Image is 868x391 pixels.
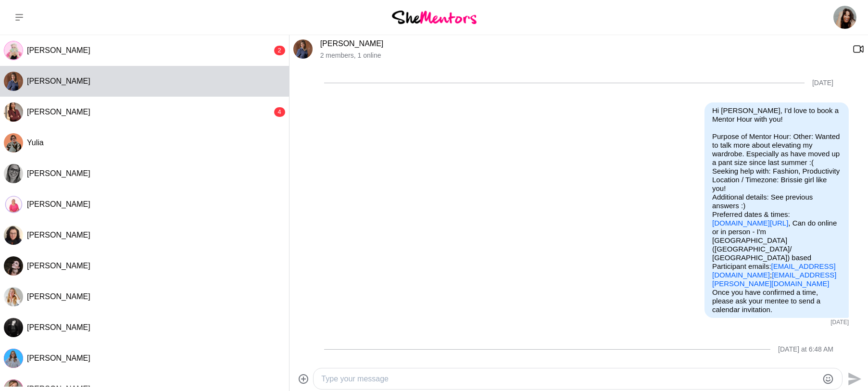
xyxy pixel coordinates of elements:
img: L [4,318,23,337]
span: [PERSON_NAME] [27,231,90,239]
a: [PERSON_NAME] [320,39,384,48]
div: Casey Aubin [4,256,23,276]
div: Junie Soe [4,102,23,122]
span: [PERSON_NAME] [27,200,90,208]
div: Natalia Yusenis [4,287,23,306]
img: Taliah-Kate (TK) Byron [833,6,856,29]
div: [DATE] [812,79,833,87]
p: Purpose of Mentor Hour: Other: Wanted to talk more about elevating my wardrobe. Especially as hav... [712,132,841,288]
time: 2025-10-02T01:56:46.624Z [830,319,849,327]
span: [PERSON_NAME] [27,77,90,85]
span: [PERSON_NAME] [27,169,90,177]
img: Y [4,133,23,152]
button: Emoji picker [822,373,834,385]
div: 4 [274,107,285,117]
div: Mona Swarup [4,349,23,368]
div: [DATE] at 6:48 AM [778,345,833,353]
a: [EMAIL_ADDRESS][PERSON_NAME][DOMAIN_NAME] [712,271,836,288]
span: [PERSON_NAME] [27,292,90,301]
div: Cintia Hernandez [293,39,313,59]
img: E [4,41,23,60]
span: Yulia [27,139,44,147]
p: Hi [PERSON_NAME], I'd love to book a Mentor Hour with you! [712,106,841,124]
img: J [4,102,23,122]
div: Eloise Tomkins [4,41,23,60]
img: A [4,226,23,245]
span: [PERSON_NAME] [27,354,90,362]
img: She Mentors Logo [392,11,477,24]
textarea: Type your message [321,373,818,385]
span: [PERSON_NAME] [27,262,90,270]
img: C [4,72,23,91]
p: Once you have confirmed a time, please ask your mentee to send a calendar invitation. [712,288,841,314]
div: Annette Rudd [4,226,23,245]
div: Sandy Hanrahan [4,195,23,214]
span: [PERSON_NAME] [27,46,90,54]
div: Charlie Clarke [4,164,23,183]
a: [DOMAIN_NAME][URL] [712,219,788,227]
p: 2 members , 1 online [320,51,845,60]
div: Lior Albeck-Ripka [4,318,23,337]
img: N [4,287,23,306]
a: [EMAIL_ADDRESS][DOMAIN_NAME] [712,262,836,279]
img: C [4,164,23,183]
div: 2 [274,46,285,55]
img: C [4,256,23,276]
div: Cintia Hernandez [4,72,23,91]
button: Send [843,368,864,390]
div: Yulia [4,133,23,152]
span: [PERSON_NAME] [27,108,90,116]
span: [PERSON_NAME] [27,323,90,331]
img: S [4,195,23,214]
img: M [4,349,23,368]
img: C [293,39,313,59]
